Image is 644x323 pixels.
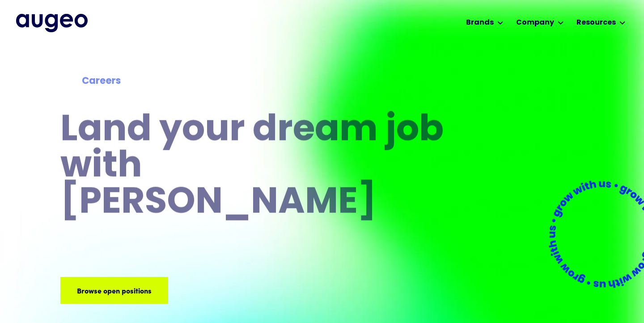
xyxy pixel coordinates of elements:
a: Browse open positions [60,277,168,304]
div: Company [516,17,554,28]
img: Augeo's full logo in midnight blue. [16,14,88,32]
div: Resources [576,17,616,28]
a: home [16,14,88,32]
div: Brands [466,17,494,28]
h1: Land your dream job﻿ with [PERSON_NAME] [60,113,447,221]
strong: Careers [82,76,121,86]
